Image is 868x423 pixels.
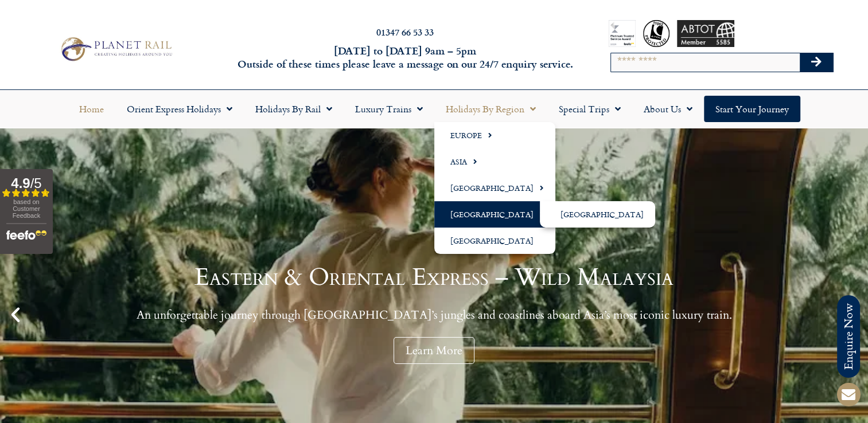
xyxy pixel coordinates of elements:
a: Home [68,96,115,122]
a: [GEOGRAPHIC_DATA] [434,201,555,228]
a: Holidays by Rail [244,96,344,122]
a: Holidays by Region [434,96,547,122]
a: Luxury Trains [344,96,434,122]
a: [GEOGRAPHIC_DATA] [540,201,655,228]
a: Europe [434,122,555,148]
h1: Eastern & Oriental Express – Wild Malaysia [137,265,732,289]
a: About Us [632,96,704,122]
button: Search [800,53,833,72]
p: An unforgettable journey through [GEOGRAPHIC_DATA]’s jungles and coastlines aboard Asia’s most ic... [137,308,732,322]
a: Asia [434,148,555,175]
a: Special Trips [547,96,632,122]
div: Previous slide [6,305,25,324]
a: [GEOGRAPHIC_DATA] [434,228,555,254]
a: Start your Journey [704,96,800,122]
a: 01347 66 53 33 [376,25,434,38]
a: Learn More [394,337,474,364]
a: Orient Express Holidays [115,96,244,122]
a: [GEOGRAPHIC_DATA] [434,175,555,201]
h6: [DATE] to [DATE] 9am – 5pm Outside of these times please leave a message on our 24/7 enquiry serv... [234,44,575,71]
nav: Menu [6,96,862,122]
img: Planet Rail Train Holidays Logo [56,34,175,64]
